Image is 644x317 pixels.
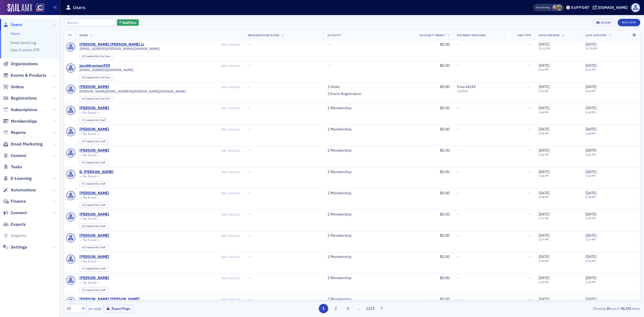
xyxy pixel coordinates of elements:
[586,63,597,68] span: [DATE]
[539,254,550,259] span: [DATE]
[3,153,26,159] a: Content
[539,195,549,199] time: 2:38 PM
[248,63,251,68] span: —
[145,43,240,46] div: USR-14001351
[110,149,240,152] div: USR-14001136
[79,259,100,263] span: — No Email —
[85,203,100,207] span: Created Via :
[79,68,134,72] span: [EMAIL_ADDRESS][DOMAIN_NAME]
[85,182,100,185] span: Created Via :
[586,33,606,37] span: Last Updated
[3,107,37,113] a: Subscriptions
[11,153,26,159] span: Content
[440,297,449,301] span: $0.00
[528,212,531,217] span: —
[3,210,27,216] a: Connect
[539,63,550,68] span: [DATE]
[539,297,550,301] span: [DATE]
[327,170,352,174] a: 1 Membership
[248,169,251,174] span: —
[586,42,597,47] span: [DATE]
[539,132,549,135] time: 2:44 PM
[122,20,137,25] span: Add Filter
[248,127,251,132] span: —
[327,254,352,259] a: 1 Membership
[3,22,22,28] a: Users
[539,233,550,238] span: [DATE]
[327,33,341,37] span: Activity
[586,110,596,114] time: 2:44 PM
[539,84,550,89] span: [DATE]
[85,140,105,143] div: Staff
[79,85,109,89] div: [PERSON_NAME]
[457,105,460,110] span: —
[586,169,597,174] span: [DATE]
[327,127,352,132] a: 1 Membership
[440,127,449,132] span: $0.00
[586,127,597,132] span: [DATE]
[457,63,460,68] span: —
[85,140,100,143] span: Created Via :
[536,6,550,9] span: Viewing
[11,233,27,239] span: Imports
[79,106,109,111] a: [PERSON_NAME]
[586,238,596,241] time: 2:37 PM
[457,169,460,174] span: —
[79,212,109,217] div: [PERSON_NAME]
[319,304,328,313] button: 1
[539,238,549,241] time: 2:37 PM
[79,132,100,136] span: — No Email —
[539,174,549,178] time: 2:38 PM
[79,202,108,208] div: Created Via: Staff
[457,212,460,217] span: —
[3,244,27,250] a: Settings
[457,275,460,280] span: —
[536,6,541,9] div: Also
[11,198,26,204] span: Finance
[586,174,596,178] time: 2:38 PM
[32,3,44,13] a: View Homepage
[3,187,36,193] a: Automations
[3,72,46,78] a: Events & Products
[440,84,449,89] span: $0.00
[327,92,361,96] a: 1 Event Registration
[248,33,279,37] span: Organization Name
[3,84,24,90] a: Orders
[593,6,630,9] button: [DOMAIN_NAME]
[355,306,363,311] span: …
[11,95,37,101] span: Registrations
[110,255,240,259] div: USR-14001131
[528,169,531,174] span: —
[586,153,596,156] time: 2:41 PM
[366,304,375,313] button: 1213
[457,42,460,47] span: —
[457,89,501,93] span: 11 / 2029
[248,297,251,301] span: —
[343,304,353,313] button: 3
[114,170,240,174] div: USR-14001135
[79,254,109,259] div: [PERSON_NAME]
[79,276,109,280] a: [PERSON_NAME]
[248,191,251,195] span: —
[85,55,111,58] div: End User
[327,276,352,280] a: 1 Membership
[327,191,352,196] a: 1 Membership
[586,148,597,153] span: [DATE]
[11,72,46,78] span: Events & Products
[440,42,449,47] span: $0.00
[79,148,109,153] a: [PERSON_NAME]
[67,306,78,311] div: 25
[85,267,105,270] div: Staff
[85,97,111,100] div: End User
[631,3,640,12] span: Profile
[539,89,549,93] time: 5:16 PM
[419,33,445,37] span: Account Credit
[79,117,108,123] div: Created Via: Staff
[539,280,549,284] time: 2:35 PM
[586,297,597,301] span: [DATE]
[539,191,550,195] span: [DATE]
[11,187,36,193] span: Automations
[539,42,550,47] span: [DATE]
